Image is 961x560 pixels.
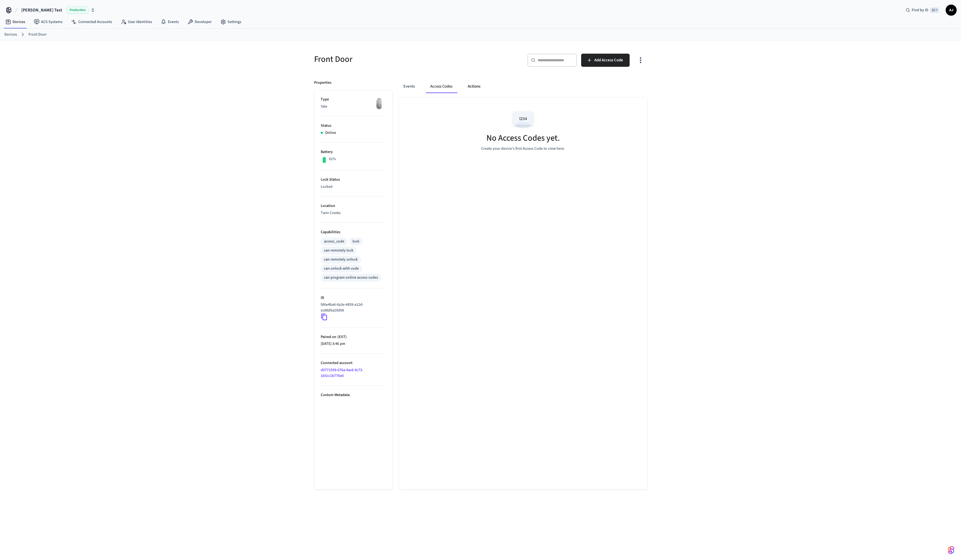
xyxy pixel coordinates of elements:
[946,5,957,16] button: AJ
[183,17,216,27] a: Developer
[321,123,386,129] p: Status
[426,80,457,93] button: Access Codes
[321,149,386,155] p: Battery
[21,7,62,13] span: [PERSON_NAME] Test
[399,80,419,93] button: Events
[481,146,565,152] p: Create your device's first Access Code to view here.
[324,257,358,262] div: can remotely unlock
[946,5,956,15] span: AJ
[321,295,386,301] p: ID
[321,177,386,183] p: Lock Status
[912,7,928,13] span: Find by ID
[1,17,30,27] a: Devices
[216,17,246,27] a: Settings
[321,341,386,347] p: [DATE] 3:46 pm
[67,7,88,14] span: Production
[314,80,331,86] p: Properties
[116,17,156,27] a: User Identities
[321,334,386,340] p: Paired on
[324,239,344,244] div: access_code
[511,108,535,132] img: Access Codes Empty State
[67,17,116,27] a: Connected Accounts
[28,32,47,37] a: Front Door
[321,210,386,216] p: Twin Creeks
[321,392,386,398] p: Custom Metadata
[321,302,384,313] p: fd6e4ba6-6a3e-4859-a12d-ec88d6a29d98
[4,32,17,37] a: Devices
[324,266,359,272] div: can unlock with code
[321,104,386,109] p: Yale
[463,80,485,93] button: Actions
[336,334,347,340] span: ( EST )
[352,239,359,244] div: lock
[325,130,336,136] p: Online
[399,80,647,93] div: ant example
[321,184,386,190] p: Locked
[372,97,386,110] img: August Wifi Smart Lock 3rd Gen, Silver, Front
[594,57,623,64] span: Add Access Code
[324,275,378,281] div: can program online access codes
[581,54,630,67] button: Add Access Code
[948,546,954,555] img: SeamLogoGradient.69752ec5.svg
[314,54,477,65] h5: Front Door
[321,97,386,102] p: Type
[486,132,560,144] h5: No Access Codes yet.
[901,5,943,15] div: Find by ID⌘ K
[321,203,386,209] p: Location
[321,229,386,235] p: Capabilities
[930,7,939,13] span: ⌘ K
[329,156,336,162] p: 81%
[321,367,363,379] a: d0771558-676a-4ac6-9c73-1b5cc1b776e0
[30,17,67,27] a: ACS Systems
[156,17,183,27] a: Events
[321,360,386,366] p: Connected account
[324,248,353,253] div: can remotely lock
